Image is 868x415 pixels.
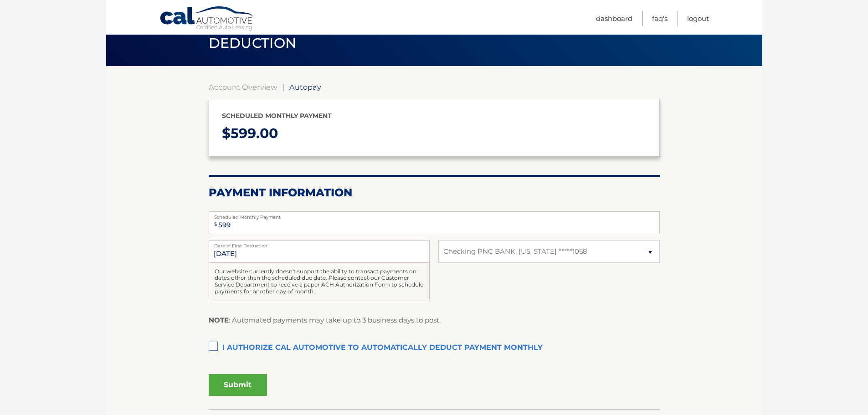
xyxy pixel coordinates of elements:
label: Date of First Deduction [209,240,430,247]
p: : Automated payments may take up to 3 business days to post. [209,314,441,326]
span: 599.00 [231,125,278,142]
span: Enroll in automatic recurring monthly payment deduction [209,21,616,51]
a: Dashboard [596,11,632,26]
a: Cal Automotive [159,6,255,32]
span: | [282,82,284,92]
a: Logout [687,11,709,26]
a: Account Overview [209,82,277,92]
input: Payment Amount [209,211,660,234]
a: FAQ's [652,11,668,26]
label: I authorize cal automotive to automatically deduct payment monthly [209,339,660,357]
button: Submit [209,374,267,396]
p: $ [222,122,647,146]
span: Autopay [289,82,321,92]
p: Scheduled monthly payment [222,110,647,122]
div: Our website currently doesn't support the ability to transact payments on dates other than the sc... [209,263,430,301]
input: Payment Date [209,240,430,263]
label: Scheduled Monthly Payment [209,211,660,219]
h2: Payment Information [209,186,660,200]
strong: NOTE [209,316,229,324]
span: $ [211,214,220,235]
